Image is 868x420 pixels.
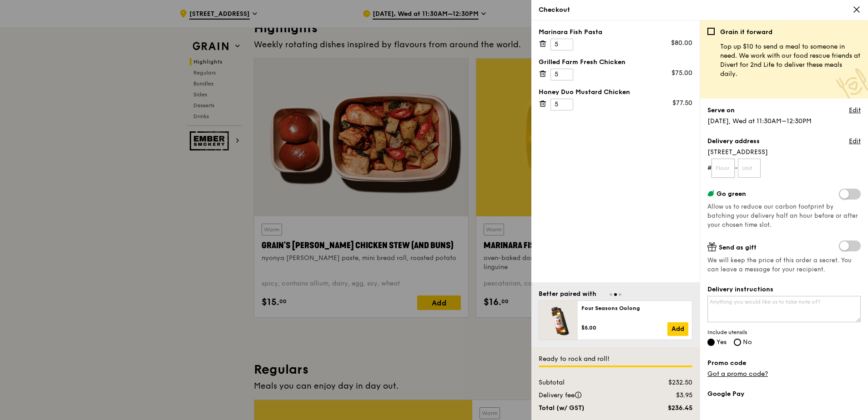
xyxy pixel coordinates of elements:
input: No [734,339,741,346]
span: [DATE], Wed at 11:30AM–12:30PM [707,117,812,125]
span: We will keep the price of this order a secret. You can leave a message for your recipient. [707,256,861,274]
div: Total (w/ GST) [533,404,643,413]
input: Yes [707,339,715,346]
div: Better paired with [539,290,596,299]
span: Go to slide 1 [610,293,612,296]
span: [STREET_ADDRESS] [707,148,861,157]
label: Serve on [707,106,735,115]
label: Delivery address [707,137,760,146]
div: Grilled Farm Fresh Chicken [539,58,692,67]
span: Go green [717,190,746,198]
label: Promo code [707,359,861,368]
span: Go to slide 2 [614,293,617,296]
div: $236.45 [643,404,698,413]
label: Delivery instructions [707,285,861,294]
div: Honey Duo Mustard Chicken [539,88,692,97]
input: Floor [712,159,735,178]
a: Add [667,322,688,336]
a: Got a promo code? [707,370,768,378]
div: Marinara Fish Pasta [539,28,692,37]
span: Include utensils [707,329,861,336]
div: Delivery fee [533,391,643,400]
div: $77.50 [672,99,692,108]
b: Grain it forward [720,28,772,36]
div: Checkout [539,5,861,15]
span: No [743,338,752,346]
span: Send as gift [719,244,757,251]
div: $5.00 [581,324,667,331]
span: Go to slide 3 [619,293,621,296]
img: Meal donation [836,68,868,100]
a: Edit [849,137,861,146]
div: Subtotal [533,378,643,387]
form: # - [707,159,861,178]
a: Edit [849,106,861,115]
div: Four Seasons Oolong [581,305,688,312]
span: Allow us to reduce our carbon footprint by batching your delivery half an hour before or after yo... [707,203,858,229]
div: $80.00 [671,39,692,48]
div: Ready to rock and roll! [539,355,692,364]
div: $232.50 [643,378,698,387]
label: Google Pay [707,390,861,399]
span: Yes [717,338,727,346]
div: $75.00 [671,69,692,78]
div: $3.95 [643,391,698,400]
p: Top up $10 to send a meal to someone in need. We work with our food rescue friends at Divert for ... [720,42,861,79]
input: Unit [738,159,761,178]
